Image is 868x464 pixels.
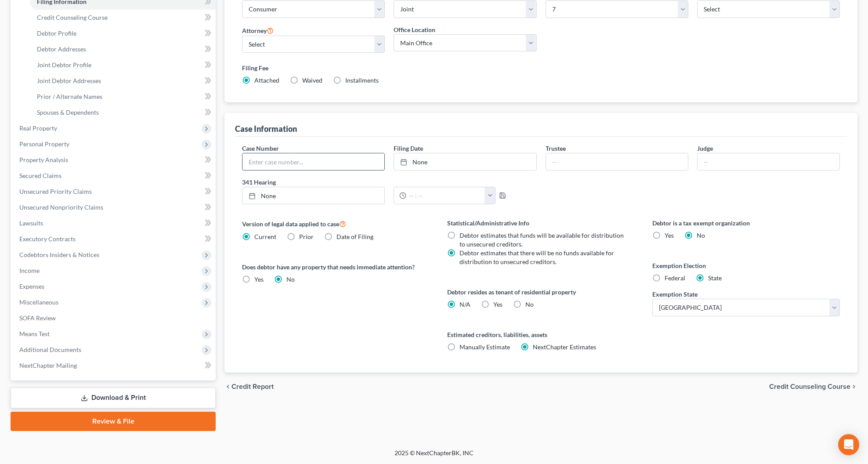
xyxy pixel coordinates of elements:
span: Installments [345,76,379,84]
i: chevron_left [224,383,231,390]
button: Credit Counseling Course chevron_right [769,383,857,390]
label: Debtor resides as tenant of residential property [447,287,635,297]
a: None [394,153,536,170]
span: Lawsuits [19,219,43,227]
span: Spouses & Dependents [37,109,99,116]
span: No [697,232,705,239]
input: Enter case number... [242,153,384,170]
span: Yes [254,275,264,283]
span: Yes [493,301,503,308]
span: Property Analysis [19,156,68,163]
label: Filing Date [394,144,423,153]
a: Property Analysis [12,152,216,168]
span: Joint Debtor Addresses [37,77,101,84]
span: Waived [302,76,322,84]
a: NextChapter Mailing [12,358,216,373]
span: Credit Counseling Course [37,14,108,21]
label: Debtor is a tax exempt organization [652,218,840,228]
label: Case Number [242,144,279,153]
label: Judge [697,144,713,153]
span: Additional Documents [19,346,81,353]
span: Means Test [19,330,50,337]
span: Debtor estimates that funds will be available for distribution to unsecured creditors. [459,232,624,248]
span: Unsecured Priority Claims [19,188,92,195]
span: Debtor Addresses [37,45,86,53]
label: Does debtor have any property that needs immediate attention? [242,262,430,272]
span: Debtor estimates that there will be no funds available for distribution to unsecured creditors. [459,249,614,265]
label: Filing Fee [242,63,840,72]
a: Debtor Profile [30,25,216,41]
label: Exemption Election [652,261,840,270]
span: Executory Contracts [19,235,76,243]
a: Review & File [11,412,216,431]
span: Debtor Profile [37,29,76,37]
span: N/A [459,301,470,308]
label: Version of legal data applied to case [242,218,430,229]
span: Expenses [19,283,44,290]
a: Secured Claims [12,168,216,184]
input: -- : -- [406,187,485,204]
span: No [286,275,295,283]
span: State [708,274,722,282]
div: Case Information [235,123,297,134]
a: Debtor Addresses [30,41,216,57]
span: Unsecured Nonpriority Claims [19,203,103,211]
div: Open Intercom Messenger [838,434,859,455]
span: Yes [665,232,674,239]
span: NextChapter Estimates [533,343,596,351]
span: SOFA Review [19,314,56,322]
input: -- [698,153,839,170]
label: Exemption State [652,290,698,299]
a: None [242,187,384,204]
span: Date of Filing [336,233,373,240]
label: Office Location [394,25,435,34]
label: Trustee [546,144,566,153]
span: Codebtors Insiders & Notices [19,251,99,258]
span: Joint Debtor Profile [37,61,91,69]
span: Manually Estimate [459,343,510,351]
a: Unsecured Priority Claims [12,184,216,199]
a: Credit Counseling Course [30,10,216,25]
a: Lawsuits [12,215,216,231]
span: Federal [665,274,685,282]
span: Current [254,233,276,240]
label: Attorney [242,25,274,36]
a: Spouses & Dependents [30,105,216,120]
span: Prior [299,233,314,240]
span: Income [19,267,40,274]
button: chevron_left Credit Report [224,383,274,390]
span: Prior / Alternate Names [37,93,102,100]
span: Personal Property [19,140,69,148]
span: Secured Claims [19,172,61,179]
i: chevron_right [850,383,857,390]
a: Unsecured Nonpriority Claims [12,199,216,215]
label: Estimated creditors, liabilities, assets [447,330,635,339]
a: Download & Print [11,388,216,408]
a: Joint Debtor Addresses [30,73,216,89]
span: Credit Counseling Course [769,383,850,390]
span: NextChapter Mailing [19,362,77,369]
span: Miscellaneous [19,298,58,306]
label: Statistical/Administrative Info [447,218,635,228]
span: Credit Report [231,383,274,390]
a: Prior / Alternate Names [30,89,216,105]
a: SOFA Review [12,310,216,326]
span: Real Property [19,124,57,132]
a: Joint Debtor Profile [30,57,216,73]
span: Attached [254,76,279,84]
a: Executory Contracts [12,231,216,247]
span: No [525,301,534,308]
label: 341 Hearing [238,178,541,187]
input: -- [546,153,688,170]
